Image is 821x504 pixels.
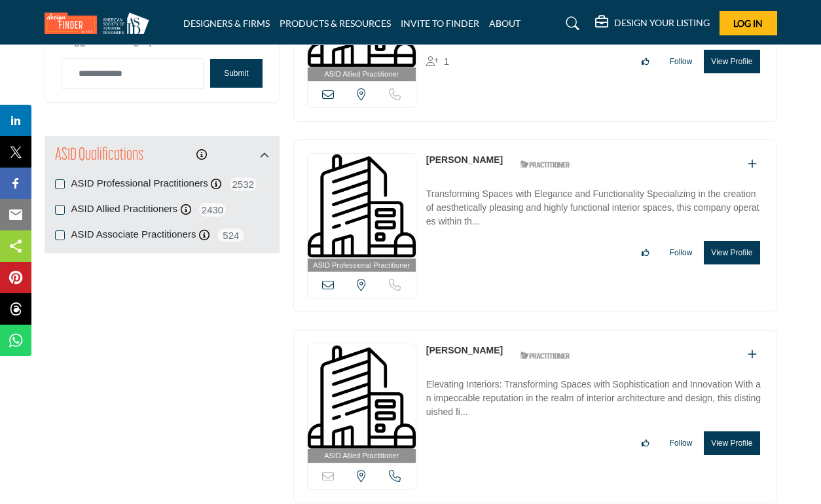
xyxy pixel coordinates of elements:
[444,56,449,67] span: 1
[595,16,710,31] div: DESIGN YOUR LISTING
[661,50,701,73] button: Follow
[426,378,763,422] p: Elevating Interiors: Transforming Spaces with Sophistication and Innovation With an impeccable re...
[489,18,520,29] a: ABOUT
[55,205,65,215] input: ASID Allied Practitioners checkbox
[553,13,588,34] a: Search
[308,344,416,463] a: ASID Allied Practitioner
[733,18,763,29] span: Log In
[704,431,759,455] button: View Profile
[308,154,416,259] img: Michelle Olsen
[45,12,156,34] img: Site Logo
[280,18,391,29] a: PRODUCTS & RESOURCES
[614,17,710,29] h5: DESIGN YOUR LISTING
[515,347,574,363] img: ASID Qualified Practitioners Badge Icon
[426,344,503,357] p: Michelle Hogue
[313,260,410,271] span: ASID Professional Practitioner
[183,18,270,29] a: DESIGNERS & FIRMS
[324,450,399,461] span: ASID Allied Practitioner
[228,176,258,192] span: 2532
[426,345,503,355] a: [PERSON_NAME]
[661,432,701,454] button: Follow
[748,349,757,360] a: Add To List
[426,187,763,231] p: Transforming Spaces with Elegance and Functionality Specializing in the creation of aesthetically...
[426,153,503,167] p: Michelle Olsen
[55,230,65,240] input: ASID Associate Practitioners checkbox
[426,179,763,231] a: Transforming Spaces with Elegance and Functionality Specializing in the creation of aesthetically...
[401,18,479,29] a: INVITE TO FINDER
[704,50,759,73] button: View Profile
[633,50,658,73] button: Like listing
[62,58,204,89] input: Category Name
[661,242,701,264] button: Follow
[308,344,416,449] img: Michelle Hogue
[704,241,759,264] button: View Profile
[308,154,416,272] a: ASID Professional Practitioner
[515,156,574,173] img: ASID Qualified Practitioners Badge Icon
[324,69,399,80] span: ASID Allied Practitioner
[633,432,658,454] button: Like listing
[426,154,503,165] a: [PERSON_NAME]
[216,227,246,243] span: 524
[62,35,154,46] span: Suggest a Category
[426,370,763,422] a: Elevating Interiors: Transforming Spaces with Sophistication and Innovation With an impeccable re...
[720,11,777,35] button: Log In
[55,179,65,189] input: ASID Professional Practitioners checkbox
[633,242,658,264] button: Like listing
[748,158,757,170] a: Add To List
[198,202,227,218] span: 2430
[196,149,207,160] a: Information about
[196,147,207,163] div: Click to view information
[55,144,143,168] h2: ASID Qualifications
[210,59,262,88] button: Submit
[71,176,208,191] label: ASID Professional Practitioners
[71,202,178,217] label: ASID Allied Practitioners
[426,54,449,69] div: Followers
[71,227,196,242] label: ASID Associate Practitioners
